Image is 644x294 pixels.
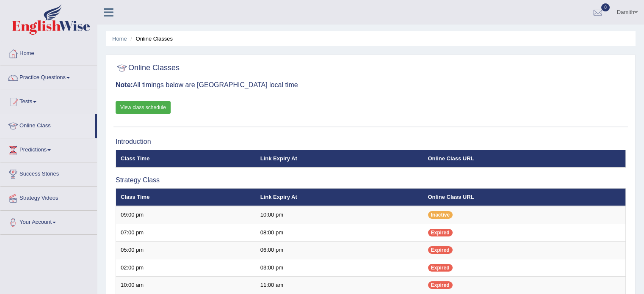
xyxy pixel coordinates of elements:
[116,206,256,224] td: 09:00 pm
[0,187,97,208] a: Strategy Videos
[601,3,610,11] span: 0
[116,176,626,184] h3: Strategy Class
[428,211,453,219] span: Inactive
[116,224,256,242] td: 07:00 pm
[428,281,453,289] span: Expired
[116,188,256,206] th: Class Time
[116,81,133,88] b: Note:
[256,206,423,224] td: 10:00 pm
[116,101,171,114] a: View class schedule
[0,114,95,135] a: Online Class
[0,211,97,232] a: Your Account
[428,264,453,272] span: Expired
[0,90,97,111] a: Tests
[0,138,97,159] a: Predictions
[116,62,180,74] h2: Online Classes
[116,150,256,168] th: Class Time
[116,259,256,277] td: 02:00 pm
[0,162,97,184] a: Success Stories
[428,229,453,236] span: Expired
[0,42,97,63] a: Home
[116,81,626,89] h3: All timings below are [GEOGRAPHIC_DATA] local time
[428,246,453,254] span: Expired
[112,36,127,42] a: Home
[256,242,423,259] td: 06:00 pm
[423,188,626,206] th: Online Class URL
[116,138,626,146] h3: Introduction
[256,259,423,277] td: 03:00 pm
[423,150,626,168] th: Online Class URL
[128,35,173,43] li: Online Classes
[0,66,97,87] a: Practice Questions
[256,150,423,168] th: Link Expiry At
[256,188,423,206] th: Link Expiry At
[116,242,256,259] td: 05:00 pm
[256,224,423,242] td: 08:00 pm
